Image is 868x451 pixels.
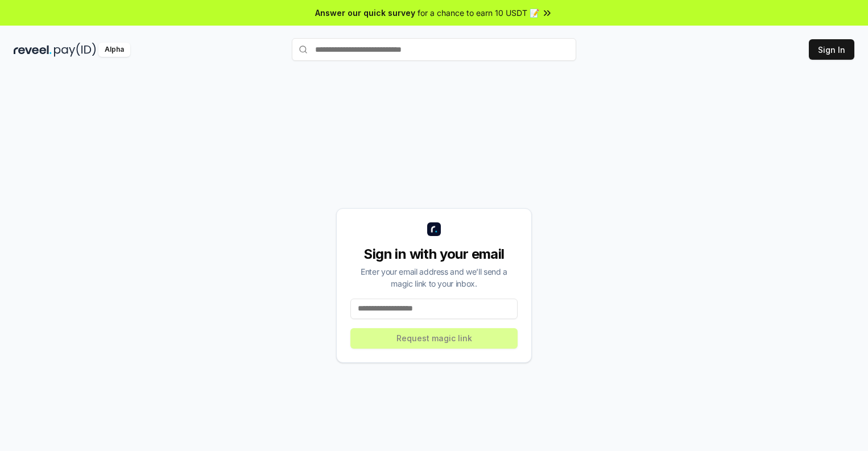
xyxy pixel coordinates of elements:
[350,245,518,263] div: Sign in with your email
[315,7,415,19] span: Answer our quick survey
[350,266,518,289] div: Enter your email address and we’ll send a magic link to your inbox.
[54,43,96,57] img: pay_id
[14,43,52,57] img: reveel_dark
[418,7,539,19] span: for a chance to earn 10 USDT 📝
[427,222,441,236] img: logo_small
[98,43,130,57] div: Alpha
[809,39,854,60] button: Sign In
